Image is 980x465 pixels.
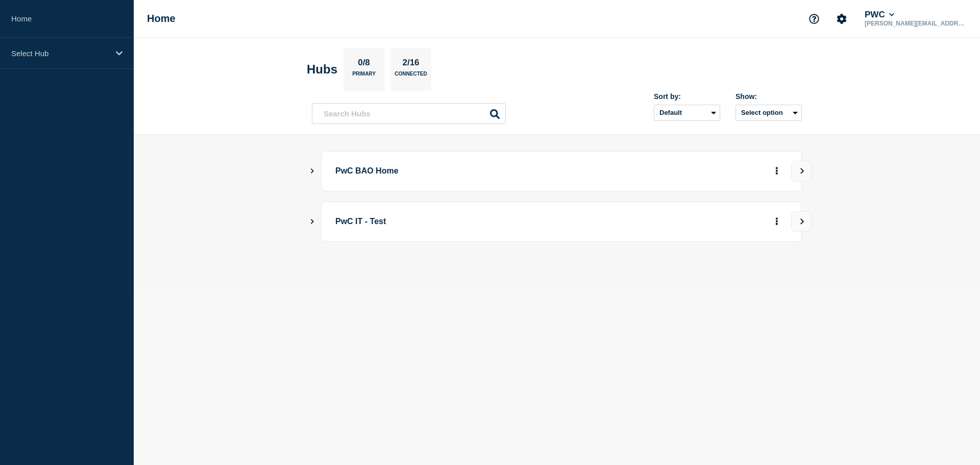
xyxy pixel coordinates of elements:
[11,49,109,58] p: Select Hub
[736,105,802,121] button: Select option
[791,161,812,181] button: View
[770,212,783,231] button: More actions
[399,58,423,71] p: 2/16
[736,92,802,101] div: Show:
[831,8,852,30] button: Account settings
[395,71,427,82] p: Connected
[335,212,618,231] p: PwC IT - Test
[307,62,337,77] h2: Hubs
[770,162,783,181] button: More actions
[654,92,720,101] div: Sort by:
[791,211,812,232] button: View
[654,105,720,121] select: Sort by
[803,8,825,30] button: Support
[352,71,376,82] p: Primary
[147,13,176,25] h1: Home
[335,162,618,181] p: PwC BAO Home
[863,10,896,20] button: PWC
[354,58,374,71] p: 0/8
[310,167,315,175] button: Show Connected Hubs
[310,218,315,226] button: Show Connected Hubs
[312,103,506,124] input: Search Hubs
[863,20,969,27] p: [PERSON_NAME][EMAIL_ADDRESS][PERSON_NAME][DOMAIN_NAME]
